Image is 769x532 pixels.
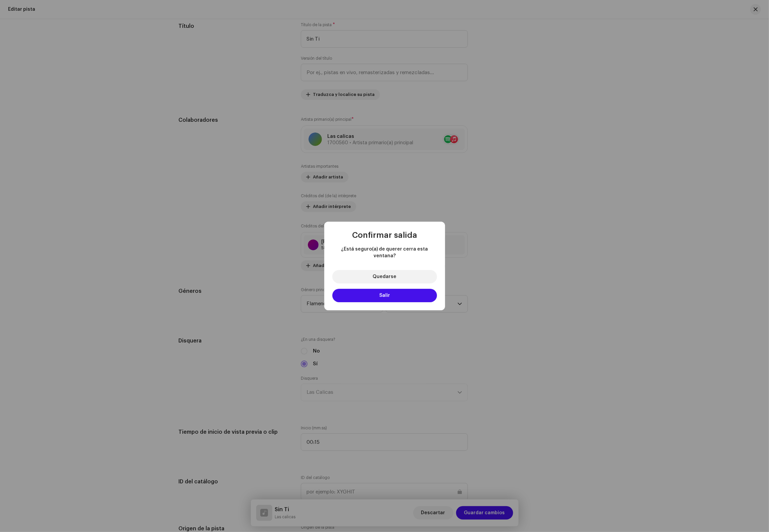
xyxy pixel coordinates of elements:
span: Quedarse [373,274,396,279]
span: ¿Está seguro(a) de querer cerra esta ventana? [332,246,437,259]
button: Salir [332,289,437,302]
span: Salir [379,293,390,298]
button: Quedarse [332,270,437,283]
span: Confirmar salida [352,231,417,239]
